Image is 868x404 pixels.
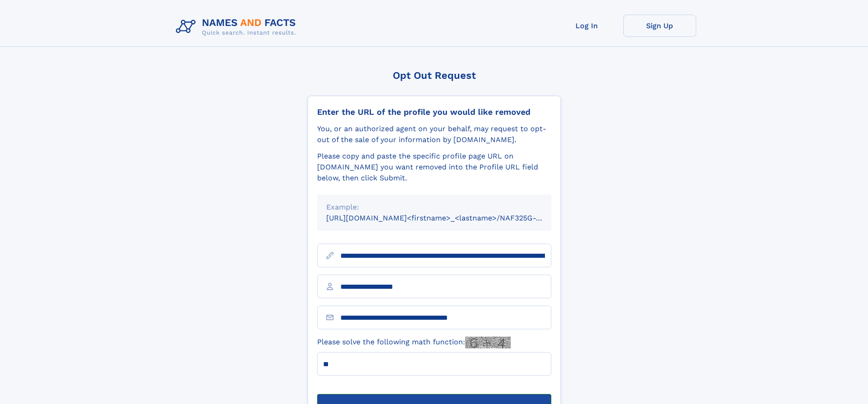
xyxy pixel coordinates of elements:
[550,15,623,37] a: Log In
[308,70,561,81] div: Opt Out Request
[317,123,551,145] div: You, or an authorized agent on your behalf, may request to opt-out of the sale of your informatio...
[317,151,551,184] div: Please copy and paste the specific profile page URL on [DOMAIN_NAME] you want removed into the Pr...
[623,15,696,37] a: Sign Up
[326,214,569,222] small: [URL][DOMAIN_NAME]<firstname>_<lastname>/NAF325G-xxxxxxxx
[172,15,303,39] img: Logo Names and Facts
[326,202,542,213] div: Example:
[317,107,551,117] div: Enter the URL of the profile you would like removed
[317,337,511,348] label: Please solve the following math function:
